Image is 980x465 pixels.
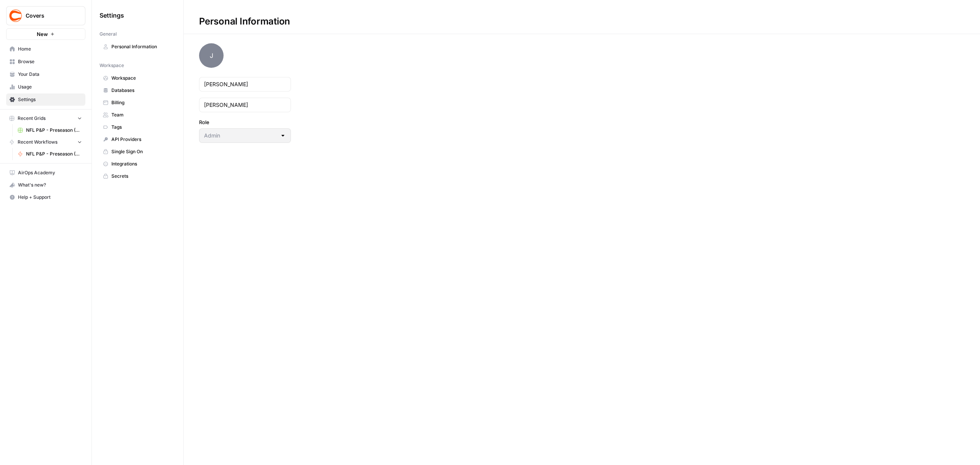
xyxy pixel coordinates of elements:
a: Your Data [6,68,85,80]
label: Role [199,118,291,126]
span: Settings [18,96,82,103]
button: Help + Support [6,191,85,203]
button: What's new? [6,179,85,191]
span: Recent Workflows [18,139,57,146]
div: Personal Information [184,15,305,28]
a: Personal Information [100,41,176,53]
span: Help + Support [18,194,82,201]
button: Recent Grids [6,113,85,124]
a: NFL P&P - Preseason (Production) Grid [14,124,85,136]
span: NFL P&P - Preseason (Production) Grid [26,127,82,134]
span: Databases [111,87,172,94]
span: Tags [111,124,172,131]
span: Team [111,111,172,118]
span: Secrets [111,173,172,180]
span: Integrations [111,160,172,167]
span: NFL P&P - Preseason (Production) [26,151,82,157]
span: Billing [111,99,172,106]
div: What's new? [7,179,85,191]
button: Recent Workflows [6,136,85,148]
span: Your Data [18,71,82,78]
span: Usage [18,84,82,90]
span: Single Sign On [111,148,172,155]
button: New [6,28,85,40]
span: Covers [26,12,72,20]
span: AirOps Academy [18,169,82,176]
span: Recent Grids [18,115,46,122]
span: General [100,31,117,38]
a: Tags [100,121,176,133]
a: Browse [6,56,85,68]
a: Billing [100,97,176,109]
a: Home [6,43,85,55]
span: J [199,43,224,68]
a: NFL P&P - Preseason (Production) [14,148,85,160]
a: API Providers [100,133,176,146]
a: Team [100,109,176,121]
span: Home [18,46,82,52]
a: Workspace [100,72,176,84]
span: API Providers [111,136,172,143]
img: Covers Logo [9,9,23,23]
span: Browse [18,58,82,65]
span: New [37,30,48,38]
button: Workspace: Covers [6,6,85,25]
span: Workspace [100,62,124,69]
a: Integrations [100,158,176,170]
span: Workspace [111,75,172,82]
a: Settings [6,93,85,106]
span: Settings [100,11,124,20]
a: Single Sign On [100,146,176,158]
a: Databases [100,84,176,97]
a: Secrets [100,170,176,182]
span: Personal Information [111,43,172,50]
a: AirOps Academy [6,167,85,179]
a: Usage [6,81,85,93]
